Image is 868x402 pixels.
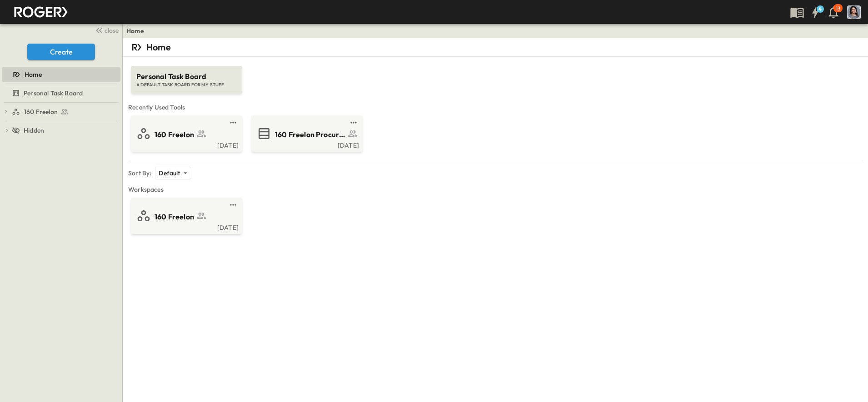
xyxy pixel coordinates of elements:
[91,24,120,36] button: close
[24,89,83,98] span: Personal Task Board
[228,199,239,210] button: test
[2,104,120,119] div: 160 Freelontest
[228,117,239,128] button: test
[130,57,243,94] a: Personal Task BoardA DEFAULT TASK BOARD FOR MY STUFF
[24,126,44,135] span: Hidden
[133,223,239,230] a: [DATE]
[105,26,119,35] span: close
[155,129,194,140] span: 160 Freelon
[2,86,120,100] div: Personal Task Boardtest
[126,26,144,35] a: Home
[133,141,239,148] a: [DATE]
[159,169,180,178] p: Default
[12,105,119,118] a: 160 Freelon
[253,126,359,141] a: 160 Freelon Procurement Log
[128,103,863,112] span: Recently Used Tools
[25,70,42,79] span: Home
[136,82,237,88] span: A DEFAULT TASK BOARD FOR MY STUFF
[2,87,119,99] a: Personal Task Board
[155,167,191,179] div: Default
[836,5,840,12] p: 13
[24,107,58,116] span: 160 Freelon
[126,26,150,35] nav: breadcrumbs
[818,5,822,13] h6: 4
[275,129,345,140] span: 160 Freelon Procurement Log
[847,5,861,19] img: Profile Picture
[348,117,359,128] button: test
[128,169,151,178] p: Sort By:
[146,41,171,54] p: Home
[155,212,194,222] span: 160 Freelon
[133,126,239,141] a: 160 Freelon
[27,44,95,60] button: Create
[2,68,119,81] a: Home
[128,185,863,194] span: Workspaces
[253,141,359,148] a: [DATE]
[136,71,237,82] span: Personal Task Board
[806,4,824,20] button: 4
[133,208,239,223] a: 160 Freelon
